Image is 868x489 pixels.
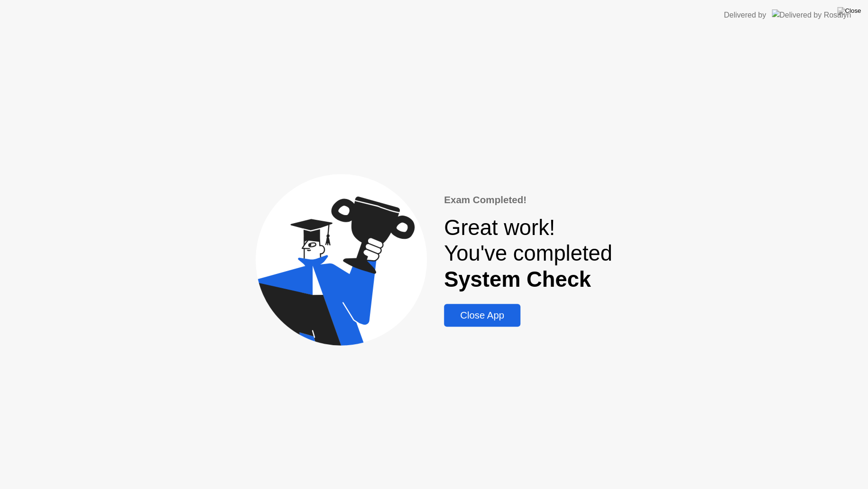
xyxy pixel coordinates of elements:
div: Exam Completed! [444,193,612,207]
img: Close [837,7,861,15]
div: Great work! You've completed [444,215,612,292]
div: Close App [447,310,517,321]
button: Close App [444,304,520,327]
b: System Check [444,267,591,292]
img: Delivered by Rosalyn [772,9,851,20]
div: Delivered by [724,9,766,21]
